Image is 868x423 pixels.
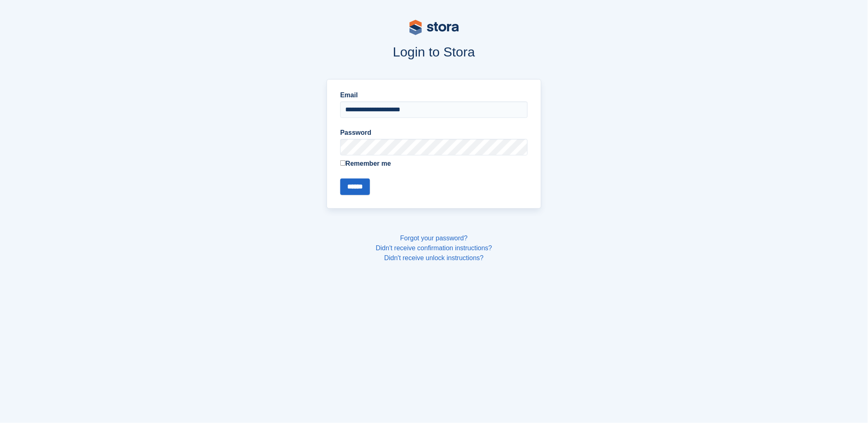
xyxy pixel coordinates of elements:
input: Remember me [340,160,346,166]
label: Password [340,128,528,138]
a: Didn't receive confirmation instructions? [376,244,492,251]
img: stora-logo-53a41332b3708ae10de48c4981b4e9114cc0af31d8433b30ea865607fb682f29.svg [409,20,459,35]
a: Didn't receive unlock instructions? [384,254,484,261]
a: Forgot your password? [400,235,468,242]
h1: Login to Stora [170,45,699,59]
label: Email [340,90,528,100]
label: Remember me [340,159,528,169]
